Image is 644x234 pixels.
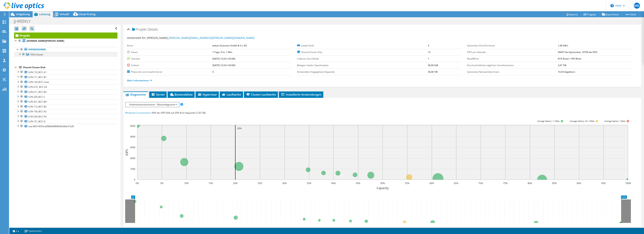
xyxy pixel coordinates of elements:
span: Installierte Anwendungen [281,93,321,96]
label: Collector-Durchläufe [297,57,428,61]
a: LUN-121_BCC-D [14,119,117,124]
text: 90% [577,182,581,185]
a: [DOMAIN_NAME][PERSON_NAME] [14,38,117,43]
a: LUN-220_BCC-C [14,94,117,99]
label: Dauer [127,50,212,54]
label: Durchschnittliches tägliches Schreibvolumen [467,63,558,67]
text: 100% [625,182,631,185]
text: 70% [478,182,483,185]
a: LUN-221_BCC-B4 [14,99,117,104]
a: 2 [10,229,22,233]
text: 2000 [130,157,135,160]
tspan: Average latency <=10ms [537,120,560,122]
h1: JJ-WEEKLY [12,19,36,23]
span: Details [147,27,158,32]
span: Cluster-Laufwerke [246,93,276,96]
a: Projektnotizen [22,229,44,233]
b: 81% Read / 19% Write [558,57,581,60]
label: Shared-Cluster-Disk [297,50,428,54]
b: 12 [428,51,430,54]
text: 95% [601,182,606,185]
a: Exportieren [599,11,622,17]
div: Shared-Cluster-Disk [23,65,117,70]
b: Jebsen & Jessen GmbH & Co. KG [212,44,247,47]
text: 0 [134,178,135,181]
b: [DOMAIN_NAME][PERSON_NAME] [27,39,64,42]
text: 55% [405,182,409,185]
span: Cloud Pricing [78,12,96,16]
b: 4 [212,70,214,73]
label: Vorbereitet für: [127,36,146,40]
a: ESXi-Cluster [14,52,117,57]
text: 10% [184,182,189,185]
b: 7 Tage, 0 hr, 1 Min. [212,51,233,54]
label: Lokale Disks [297,44,428,48]
text: 15% [208,182,213,185]
text: 5000 [130,124,135,128]
a: LUN-112_BCC-B2 [14,104,117,109]
label: Spitzenlast Netzwerkdurchsatz [467,70,558,74]
b: [DATE] 12:24 (+02:00) [212,64,235,67]
label: Konto [127,44,212,48]
span: Laufwerke [222,93,241,96]
label: Startzeit [127,57,212,61]
label: IOPS pro Sekunde [467,50,558,54]
a: LUN-210_ BCC-A3 [14,85,117,89]
span: Diagramme [125,93,146,96]
a: LUN-130_BCC-A2 [14,109,117,114]
a: LUN-111_BCC-B1 [14,75,117,79]
a: Mehr Informationen [127,79,152,82]
svg: \n [610,4,614,7]
label: Physische und virtuelle Server [127,70,212,74]
a: LUN-110_BCC-A1 [14,70,117,75]
a: LUN-120_BCC-none [14,80,117,85]
b: 1,48 GB/s [558,44,568,47]
b: 45,00 GiB [428,64,438,67]
span: Leistung [39,12,50,16]
a: naa.60014053caf98b8d9808d4628da7c2d5 [14,124,117,129]
text: 65% [454,182,458,185]
label: Spitzenlast Disk-Durchsatz [467,44,558,48]
text: 5% [160,182,163,185]
text: 25% [258,182,262,185]
a: LUN-211_BCC-B3 [14,89,117,94]
text: 20% [233,182,238,185]
text: 80% [528,182,532,185]
text: IOPS [125,149,129,155]
text: 45% [356,182,360,185]
label: Belegter lokaler Speicherplatz [297,63,428,67]
text: 1000 [130,167,135,171]
text: 20% [237,127,242,130]
a: [PERSON_NAME][EMAIL_ADDRESS][PERSON_NAME][DOMAIN_NAME] [169,36,255,40]
span: Arbeitslastkonzentration – Blasendiagramm [127,102,177,107]
label: Read/Write [467,57,558,61]
b: 1 [428,57,429,60]
label: Verwendete freigegebene Kapazität [297,70,428,74]
text: 0% [135,182,139,185]
span: Hypervisor [197,93,217,96]
text: 50% [380,182,385,185]
text: Average latency >20ms [604,120,625,122]
text: 4000 [130,135,135,138]
text: 30% [282,182,287,185]
b: [DATE] 12:23 (+02:00) [212,57,235,60]
b: 56697 bei Spitzenlast, 10765 bei 95% [558,51,597,54]
span: Bestandsliste [169,93,193,96]
text: 3000 [130,146,135,149]
a: Mehr [622,11,639,17]
text: Capacity [377,186,389,190]
span: Workload Concentration: [125,111,151,114]
span: [PERSON_NAME], [147,36,255,40]
span: Server [151,93,165,96]
a: Projekt [14,32,117,38]
text: 40% [331,182,336,185]
a: LUN-230_BCC-A4 [14,114,117,119]
b: 4 [428,44,429,47]
text: 60% [430,182,434,185]
span: Virtuell [60,12,69,16]
tspan: Average latency 10<=20ms [570,120,594,122]
b: 36,46 TiB [428,70,438,73]
span: Umgebung [16,12,30,16]
label: Endzeit [127,63,212,67]
text: 85% [552,182,557,185]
